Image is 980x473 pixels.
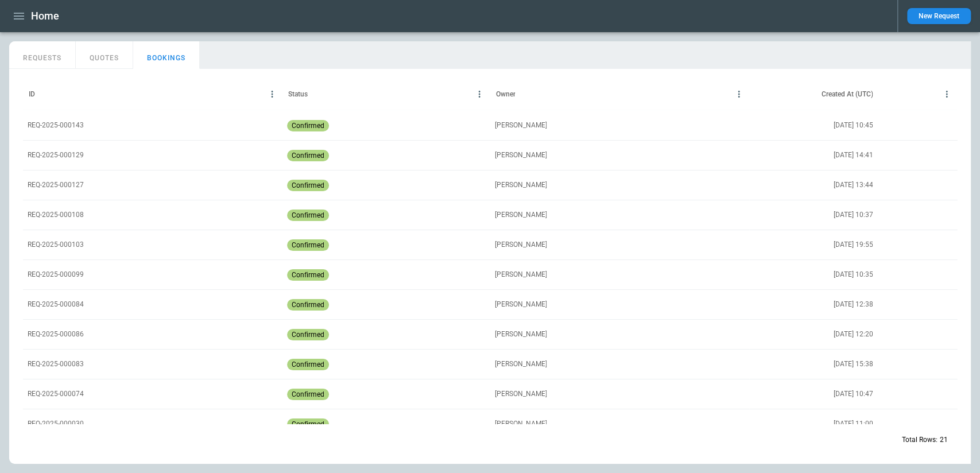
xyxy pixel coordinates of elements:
[495,90,515,98] div: Owner
[289,331,327,339] span: confirmed
[28,210,84,220] p: REQ-2025-000108
[76,41,133,69] button: QUOTES
[28,359,84,369] p: REQ-2025-000083
[28,270,84,280] p: REQ-2025-000099
[731,87,746,102] button: Owner column menu
[28,389,84,399] p: REQ-2025-000074
[833,359,873,369] p: [DATE] 15:38
[821,90,873,98] div: Created At (UTC)
[833,329,873,339] p: [DATE] 12:20
[9,41,76,69] button: REQUESTS
[289,241,327,249] span: confirmed
[28,180,84,190] p: REQ-2025-000127
[833,270,873,280] p: [DATE] 10:35
[289,181,327,189] span: confirmed
[494,329,547,339] p: [PERSON_NAME]
[289,390,327,398] span: confirmed
[494,150,547,160] p: [PERSON_NAME]
[494,359,547,369] p: [PERSON_NAME]
[833,150,873,160] p: [DATE] 14:41
[833,300,873,309] p: [DATE] 12:38
[289,211,327,219] span: confirmed
[494,180,547,190] p: [PERSON_NAME]
[265,87,280,102] button: ID column menu
[289,301,327,309] span: confirmed
[289,122,327,130] span: confirmed
[28,329,84,339] p: REQ-2025-000086
[288,90,308,98] div: Status
[494,210,547,220] p: [PERSON_NAME]
[833,121,873,130] p: [DATE] 10:45
[494,389,547,399] p: [PERSON_NAME]
[494,300,547,309] p: [PERSON_NAME]
[939,87,954,102] button: Created At (UTC) column menu
[833,210,873,220] p: [DATE] 10:37
[472,87,487,102] button: Status column menu
[833,240,873,250] p: [DATE] 19:55
[28,240,84,250] p: REQ-2025-000103
[28,150,84,160] p: REQ-2025-000129
[289,152,327,160] span: confirmed
[907,8,971,24] button: New Request
[28,121,84,130] p: REQ-2025-000143
[940,435,948,445] p: 21
[29,90,35,98] div: ID
[494,240,547,250] p: [PERSON_NAME]
[494,121,547,130] p: [PERSON_NAME]
[31,9,59,23] h1: Home
[289,271,327,279] span: confirmed
[833,419,873,429] p: [DATE] 11:00
[28,419,84,429] p: REQ-2025-000030
[494,419,547,429] p: [PERSON_NAME]
[833,180,873,190] p: [DATE] 13:44
[833,389,873,399] p: [DATE] 10:47
[494,270,547,280] p: [PERSON_NAME]
[902,435,938,445] p: Total Rows:
[289,420,327,428] span: confirmed
[133,41,200,69] button: BOOKINGS
[28,300,84,309] p: REQ-2025-000084
[289,360,327,369] span: confirmed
